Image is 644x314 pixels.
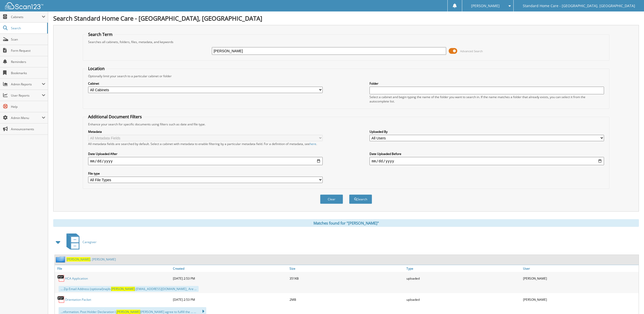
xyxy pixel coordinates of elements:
span: Reminders [11,60,45,64]
span: Caregiver [83,240,97,244]
button: Clear [320,194,343,204]
a: Type [405,265,522,272]
a: Size [288,265,405,272]
label: Date Uploaded After [88,152,323,156]
legend: Location [86,66,107,71]
label: Metadata [88,129,323,134]
span: Advanced Search [460,49,483,53]
a: Orientation Packet [65,297,91,302]
div: [PERSON_NAME] [522,294,639,305]
span: User Reports [11,93,42,98]
label: Cabinet [88,81,323,86]
input: start [88,157,323,165]
img: PDF.png [57,296,65,303]
div: Searches all cabinets, folders, files, metadata, and keywords [86,40,607,44]
legend: Additional Document Filters [86,114,144,120]
span: Bookmarks [11,71,45,75]
label: Uploaded By [369,129,604,134]
a: Caregiver [63,232,97,252]
div: [PERSON_NAME] [522,273,639,283]
div: 2MB [288,294,405,305]
span: Admin Menu [11,116,42,120]
label: Date Uploaded Before [369,152,604,156]
button: Search [349,194,372,204]
a: here [310,142,316,146]
span: [PERSON_NAME] [111,287,135,291]
span: [PERSON_NAME] [116,310,140,314]
input: end [369,157,604,165]
a: User [522,265,639,272]
div: Matches found for "[PERSON_NAME]" [53,219,639,227]
div: Optionally limit your search to a particular cabinet or folder [86,74,607,78]
div: All metadata fields are searched by default. Select a cabinet with metadata to enable filtering b... [88,142,323,146]
div: uploaded [405,273,522,283]
div: [DATE] 2:53 PM [172,273,289,283]
div: 351KB [288,273,405,283]
span: [PERSON_NAME] [471,4,500,7]
span: Scan [11,37,45,42]
span: Form Request [11,48,45,53]
label: File type [88,171,323,176]
img: folder2.png [56,256,66,263]
a: [PERSON_NAME], [PERSON_NAME] [66,257,116,261]
span: Standard Home Care - [GEOGRAPHIC_DATA], [GEOGRAPHIC_DATA] [523,4,635,7]
span: Cabinets [11,15,42,19]
div: Enhance your search for specific documents using filters such as date and file type. [86,122,607,126]
div: uploaded [405,294,522,305]
a: File [55,265,172,272]
div: Select a cabinet and begin typing the name of the folder you want to search in. If the name match... [369,95,604,103]
img: PDF.png [57,274,65,282]
img: scan123-logo-white.svg [5,2,43,9]
h1: Search Standard Home Care - [GEOGRAPHIC_DATA], [GEOGRAPHIC_DATA] [53,14,639,22]
a: HCA Application [65,276,88,281]
span: [PERSON_NAME] [66,257,90,261]
div: ... Zip Email Address (optional)najib. .[EMAIL_ADDRESS][DOMAIN_NAME] _ Are ... [59,286,199,292]
span: Announcements [11,127,45,131]
span: Search [11,26,45,30]
div: [DATE] 2:53 PM [172,294,289,305]
span: Help [11,104,45,109]
label: Folder [369,81,604,86]
a: Created [172,265,289,272]
legend: Search Term [86,32,115,37]
span: Admin Reports [11,82,42,86]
